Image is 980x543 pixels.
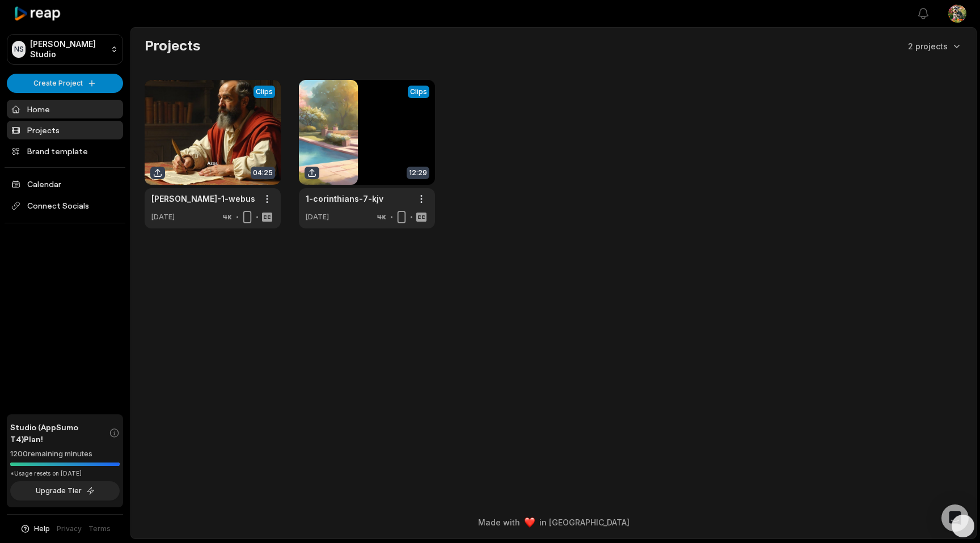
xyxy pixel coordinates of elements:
button: Help [20,524,50,534]
div: NS [12,41,26,58]
a: Projects [7,121,123,139]
h2: Projects [145,37,200,55]
a: 1-corinthians-7-kjv [306,193,383,205]
a: [PERSON_NAME]-1-webus [151,193,255,205]
div: Made with in [GEOGRAPHIC_DATA] [141,516,966,528]
img: heart emoji [525,517,535,528]
div: Open Intercom Messenger [941,504,969,532]
p: [PERSON_NAME] Studio [30,39,106,60]
span: Studio (AppSumo T4) Plan! [10,421,109,445]
a: Home [7,100,123,118]
div: 1200 remaining minutes [10,448,120,460]
a: Brand template [7,142,123,160]
div: *Usage resets on [DATE] [10,469,120,478]
button: 2 projects [908,40,962,52]
button: Upgrade Tier [10,481,120,500]
span: Connect Socials [7,196,123,216]
a: Calendar [7,175,123,193]
button: Create Project [7,74,123,93]
span: Help [34,524,50,534]
a: Terms [88,524,111,534]
a: Privacy [57,524,82,534]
